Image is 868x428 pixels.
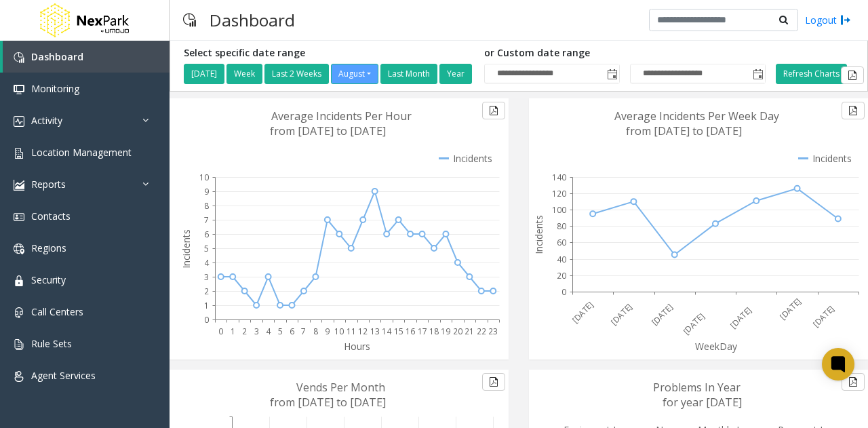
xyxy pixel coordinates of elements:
[31,337,72,350] span: Rule Sets
[14,148,24,159] img: 'icon'
[14,180,24,191] img: 'icon'
[484,47,766,59] h5: or Custom date range
[842,102,865,119] button: Export to pdf
[183,3,196,37] img: pageIcon
[439,64,472,84] button: Year
[203,3,302,37] h3: Dashboard
[626,123,742,138] text: from [DATE] to [DATE]
[14,116,24,127] img: 'icon'
[380,64,437,84] button: Last Month
[271,109,412,123] text: Average Incidents Per Hour
[31,273,66,286] span: Security
[204,314,209,326] text: 0
[204,243,209,254] text: 5
[382,326,392,337] text: 14
[14,52,24,63] img: 'icon'
[204,286,209,297] text: 2
[663,395,742,410] text: for year [DATE]
[270,395,386,410] text: from [DATE] to [DATE]
[842,373,865,391] button: Export to pdf
[31,114,62,127] span: Activity
[653,380,741,395] text: Problems In Year
[418,326,427,337] text: 17
[3,41,170,73] a: Dashboard
[406,326,415,337] text: 16
[31,305,83,318] span: Call Centers
[14,244,24,254] img: 'icon'
[331,64,378,84] button: August
[242,326,247,337] text: 2
[441,326,450,337] text: 19
[31,210,71,222] span: Contacts
[347,326,356,337] text: 11
[290,326,294,337] text: 6
[680,311,707,337] text: [DATE]
[14,307,24,318] img: 'icon'
[264,64,329,84] button: Last 2 Weeks
[429,326,439,337] text: 18
[184,64,224,84] button: [DATE]
[614,109,779,123] text: Average Incidents Per Week Day
[728,305,754,331] text: [DATE]
[370,326,380,337] text: 13
[557,220,566,232] text: 80
[266,326,271,337] text: 4
[180,229,193,269] text: Incidents
[226,64,262,84] button: Week
[313,326,318,337] text: 8
[14,275,24,286] img: 'icon'
[841,66,864,84] button: Export to pdf
[810,303,837,330] text: [DATE]
[482,373,505,391] button: Export to pdf
[31,82,79,95] span: Monitoring
[334,326,344,337] text: 10
[204,214,209,226] text: 7
[695,340,738,353] text: WeekDay
[604,64,619,83] span: Toggle popup
[394,326,403,337] text: 15
[31,50,83,63] span: Dashboard
[254,326,259,337] text: 3
[453,326,462,337] text: 20
[552,172,566,183] text: 140
[204,300,209,311] text: 1
[14,339,24,350] img: 'icon'
[31,241,66,254] span: Regions
[777,296,804,322] text: [DATE]
[218,326,223,337] text: 0
[14,84,24,95] img: 'icon'
[278,326,283,337] text: 5
[465,326,474,337] text: 21
[325,326,330,337] text: 9
[270,123,386,138] text: from [DATE] to [DATE]
[204,271,209,283] text: 3
[776,64,847,84] button: Refresh Charts
[14,212,24,222] img: 'icon'
[184,47,474,59] h5: Select specific date range
[204,257,210,269] text: 4
[805,13,851,27] a: Logout
[552,188,566,199] text: 120
[14,371,24,382] img: 'icon'
[482,102,505,119] button: Export to pdf
[204,229,209,240] text: 6
[31,146,132,159] span: Location Management
[561,286,566,298] text: 0
[31,369,96,382] span: Agent Services
[358,326,368,337] text: 12
[31,178,66,191] span: Reports
[204,200,209,212] text: 8
[552,204,566,216] text: 100
[557,270,566,281] text: 20
[569,299,595,326] text: [DATE]
[199,172,209,183] text: 10
[488,326,498,337] text: 23
[532,215,545,254] text: Incidents
[477,326,486,337] text: 22
[608,301,635,328] text: [DATE]
[296,380,385,395] text: Vends Per Month
[344,340,370,353] text: Hours
[840,13,851,27] img: logout
[204,186,209,197] text: 9
[557,254,566,265] text: 40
